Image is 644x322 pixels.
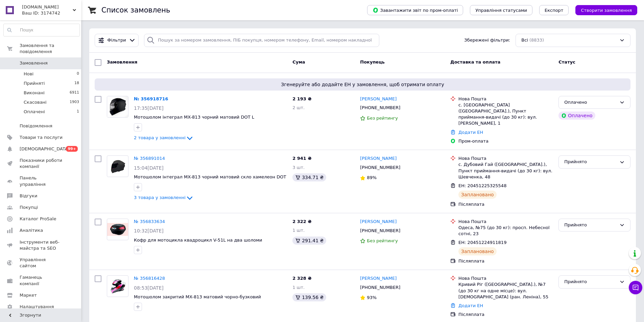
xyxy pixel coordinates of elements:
[558,112,595,120] div: Оплачено
[564,222,617,229] div: Прийнято
[134,294,261,299] a: Мотошолом закритий MX-813 матовий чорно-бузковий
[292,173,326,181] div: 334.71 ₴
[24,90,45,96] span: Виконані
[458,258,553,264] div: Післяплата
[4,24,79,36] input: Пошук
[70,90,79,96] span: 6911
[458,138,553,144] div: Пром-оплата
[134,174,286,179] a: Мотошолом інтеграл MX-813 чорний матовий скло хамелеон DOT
[367,295,377,300] span: 93%
[20,43,81,55] span: Замовлення та повідомлення
[20,216,56,222] span: Каталог ProSale
[629,281,642,294] button: Чат з покупцем
[24,71,33,77] span: Нові
[107,59,137,65] span: Замовлення
[564,278,617,286] div: Прийнято
[20,60,48,66] span: Замовлення
[529,38,544,43] span: (8833)
[458,155,553,162] div: Нова Пошта
[20,292,37,298] span: Маркет
[292,285,305,290] span: 1 шт.
[539,5,569,15] button: Експорт
[475,8,527,13] span: Управління статусами
[367,175,377,180] span: 89%
[134,96,168,101] a: № 356918716
[74,80,79,86] span: 18
[20,193,37,199] span: Відгуки
[107,219,128,240] a: Фото товару
[134,165,164,171] span: 15:04[DATE]
[464,37,510,44] span: Збережені фільтри:
[134,105,164,111] span: 17:35[DATE]
[470,5,532,15] button: Управління статусами
[458,201,553,207] div: Післяплата
[107,155,128,177] a: Фото товару
[134,115,254,120] span: Мотошолом інтеграл MX-813 чорний матовий DOT L
[458,130,483,135] a: Додати ЕН
[107,275,128,297] a: Фото товару
[458,281,553,300] div: Кривий Ріг ([GEOGRAPHIC_DATA].), №7 (до 30 кг на одне місце): вул. [DEMOGRAPHIC_DATA] (ран. Ленін...
[20,134,63,141] span: Товари та послуги
[575,5,637,15] button: Створити замовлення
[360,219,397,225] a: [PERSON_NAME]
[458,162,553,180] div: с. Дубовий Гай ([GEOGRAPHIC_DATA].), Пункт приймання-видачі (до 30 кг): вул. Шевченка, 48
[292,59,305,65] span: Cума
[144,34,379,47] input: Пошук за номером замовлення, ПІБ покупця, номером телефону, Email, номером накладної
[292,105,305,110] span: 2 шт.
[20,204,38,210] span: Покупці
[292,237,326,245] div: 291.41 ₴
[359,283,402,292] div: [PHONE_NUMBER]
[20,239,63,251] span: Інструменти веб-майстра та SEO
[564,99,617,106] div: Оплачено
[20,123,52,129] span: Повідомлення
[359,226,402,235] div: [PHONE_NUMBER]
[292,228,305,233] span: 1 шт.
[77,109,79,115] span: 1
[22,10,81,16] div: Ваш ID: 3174742
[458,183,506,188] span: ЕН: 20451225325548
[108,37,126,44] span: Фільтри
[24,109,45,115] span: Оплачені
[20,274,63,287] span: Гаманець компанії
[101,6,170,14] h1: Список замовлень
[24,80,45,86] span: Прийняті
[134,219,165,224] a: № 356833634
[134,135,186,141] span: 2 товара у замовленні
[581,8,632,13] span: Створити замовлення
[458,247,497,255] div: Заплановано
[134,195,194,200] a: 3 товара у замовленні
[20,257,63,269] span: Управління сайтом
[360,275,397,282] a: [PERSON_NAME]
[360,59,385,65] span: Покупець
[458,96,553,102] div: Нова Пошта
[20,227,43,233] span: Аналітика
[134,135,194,140] a: 2 товара у замовленні
[360,155,397,162] a: [PERSON_NAME]
[545,8,564,13] span: Експорт
[107,223,128,236] img: Фото товару
[521,37,528,44] span: Всі
[66,146,78,152] span: 99+
[97,81,628,88] span: Згенеруйте або додайте ЕН у замовлення, щоб отримати оплату
[77,71,79,77] span: 0
[134,156,165,161] a: № 356891014
[107,278,128,294] img: Фото товару
[458,275,553,281] div: Нова Пошта
[458,191,497,199] div: Заплановано
[134,228,164,233] span: 10:32[DATE]
[359,163,402,172] div: [PHONE_NUMBER]
[134,238,262,243] a: Кофр для мотоцикла квадроцикл V-51L на два шоломи
[134,285,164,291] span: 08:53[DATE]
[458,240,506,245] span: ЕН: 20451224911819
[292,219,311,224] span: 2 322 ₴
[458,312,553,318] div: Післяплата
[20,175,63,187] span: Панель управління
[373,7,458,13] span: Завантажити звіт по пром-оплаті
[292,156,311,161] span: 2 941 ₴
[70,99,79,105] span: 1903
[292,165,305,170] span: 3 шт.
[292,276,311,281] span: 2 328 ₴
